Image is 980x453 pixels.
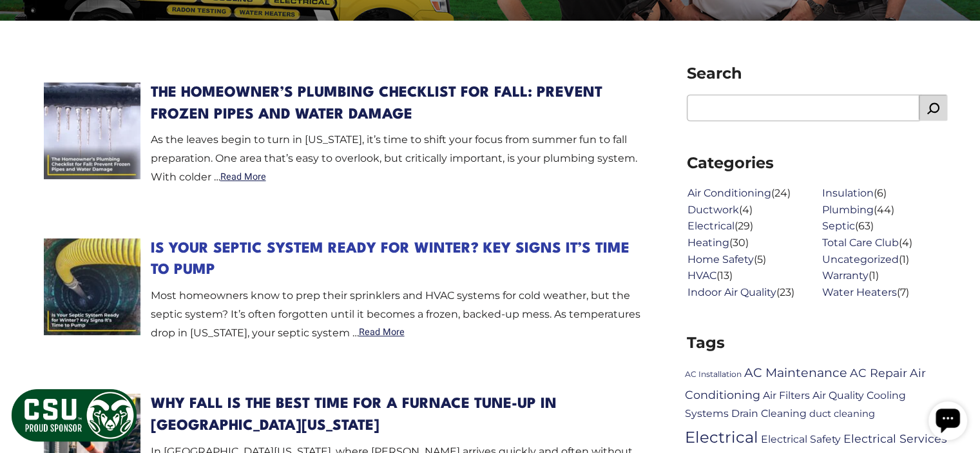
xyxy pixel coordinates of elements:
[687,284,812,301] li: (23)
[151,131,646,186] p: As the leaves begin to turn in [US_STATE], it’s time to shift your focus from summer fun to fall ...
[685,369,742,379] a: AC Installation (5 items)
[822,218,947,235] li: (63)
[687,267,812,284] li: (13)
[687,220,735,232] a: Electrical
[359,328,405,337] a: Read More
[677,331,957,354] span: Tags
[809,408,875,419] a: duct cleaning (7 items)
[687,202,812,218] li: (4)
[687,253,754,265] a: Home Safety
[151,86,602,122] a: The Homeowner’s Plumbing Checklist for Fall: Prevent Frozen Pipes and Water Damage
[822,204,874,216] a: Plumbing
[151,397,557,433] a: Why Fall Is the Best Time for a Furnace Tune-Up in [GEOGRAPHIC_DATA][US_STATE]
[687,218,812,235] li: (29)
[220,173,266,182] a: Read More
[151,287,646,342] p: Most homeowners know to prep their sprinklers and HVAC systems for cold weather, but the septic s...
[822,202,947,218] li: (44)
[10,387,139,443] img: CSU Sponsor Badge
[843,432,947,445] a: Electrical Services (10 items)
[687,286,776,298] a: Indoor Air Quality
[687,269,716,282] a: HVAC
[5,5,44,44] div: Open chat widget
[687,185,812,202] li: (24)
[677,151,957,175] span: Categories
[850,366,907,380] a: AC Repair (10 items)
[687,235,812,251] li: (30)
[677,62,957,85] span: Search
[822,251,947,268] li: (1)
[763,389,810,401] a: Air Filters (8 items)
[687,251,812,268] li: (5)
[822,220,855,232] a: Septic
[822,235,947,251] li: (4)
[685,366,926,401] a: Air Conditioning (10 items)
[44,238,140,335] img: Is your septic system ready for the cold winter months?
[687,187,771,199] a: Air Conditioning
[822,236,899,249] a: Total Care Club
[687,236,729,249] a: Heating
[744,365,847,380] a: AC Maintenance (12 items)
[822,267,947,284] li: (1)
[151,242,629,278] a: Is Your Septic System Ready for Winter? Key Signs It’s Time to Pump
[822,185,947,202] li: (6)
[44,82,140,179] img: Homeowner's Plumbing checklist for the Fall season
[822,269,869,282] a: Warranty
[822,187,874,199] a: Insulation
[761,433,841,445] a: Electrical Safety (8 items)
[731,407,807,419] a: Drain Cleaning (8 items)
[822,284,947,301] li: (7)
[685,428,758,447] a: Electrical (22 items)
[687,204,739,216] a: Ductwork
[822,253,899,265] a: Uncategorized
[812,389,864,401] a: Air Quality (8 items)
[822,286,897,298] a: Water Heaters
